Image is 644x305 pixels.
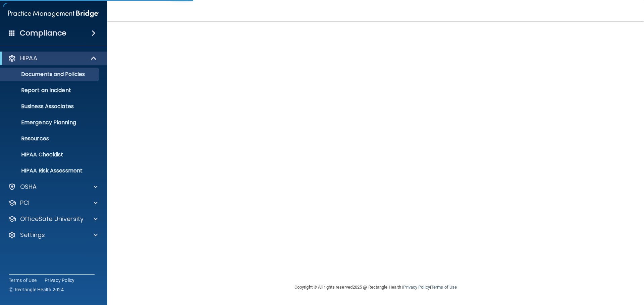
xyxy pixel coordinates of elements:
[431,285,457,290] a: Terms of Use
[20,28,66,38] h4: Compliance
[4,103,96,110] p: Business Associates
[20,215,84,223] p: OfficeSafe University
[4,119,96,126] p: Emergency Planning
[4,167,96,174] p: HIPAA Risk Assessment
[403,285,430,290] a: Privacy Policy
[20,54,37,62] p: HIPAA
[20,199,30,207] p: PCI
[20,183,37,191] p: OSHA
[8,7,99,20] img: PMB logo
[45,277,75,284] a: Privacy Policy
[4,135,96,142] p: Resources
[8,215,98,223] a: OfficeSafe University
[8,199,98,207] a: PCI
[8,54,97,62] a: HIPAA
[4,71,96,78] p: Documents and Policies
[9,286,64,293] span: Ⓒ Rectangle Health 2024
[20,231,45,239] p: Settings
[253,277,498,298] div: Copyright © All rights reserved 2025 @ Rectangle Health | |
[4,151,96,158] p: HIPAA Checklist
[8,231,98,239] a: Settings
[8,183,98,191] a: OSHA
[4,87,96,94] p: Report an Incident
[9,277,37,284] a: Terms of Use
